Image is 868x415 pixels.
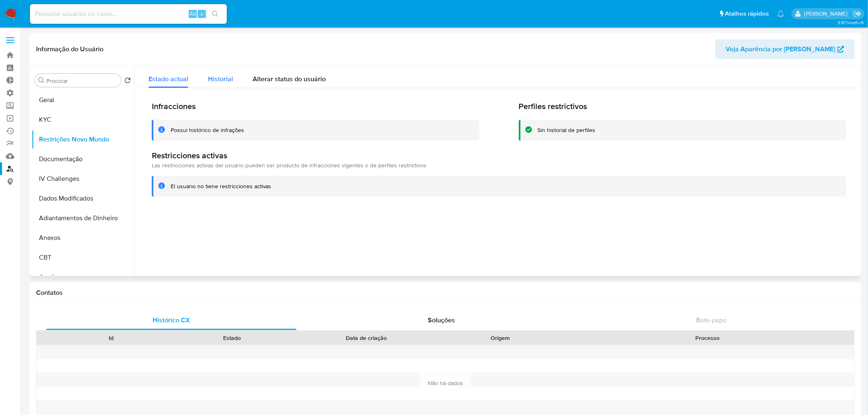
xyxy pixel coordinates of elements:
[32,149,134,169] button: Documentação
[725,9,769,18] span: Atalhos rápidos
[446,334,555,342] div: Origem
[32,189,134,208] button: Dados Modificados
[32,110,134,130] button: KYC
[38,77,45,84] button: Procurar
[726,39,836,59] span: Veja Aparência por [PERSON_NAME]
[177,334,286,342] div: Estado
[32,90,134,110] button: Geral
[298,334,434,342] div: Data de criação
[190,10,196,18] span: Alt
[777,10,784,17] a: Notificações
[697,315,727,325] span: Bate-papo
[566,334,849,342] div: Processo
[36,289,855,297] h1: Contatos
[153,315,190,325] span: Histórico CX
[804,10,850,18] p: sabrina.lima@mercadopago.com.br
[46,77,118,84] input: Procurar
[32,228,134,248] button: Anexos
[36,45,103,53] h1: Informação do Usuário
[57,334,166,342] div: Id
[32,248,134,267] button: CBT
[32,130,134,149] button: Restrições Novo Mundo
[207,8,224,20] button: search-icon
[715,39,855,59] button: Veja Aparência por [PERSON_NAME]
[201,10,203,18] span: s
[32,267,134,287] button: Cartões
[32,169,134,189] button: IV Challenges
[30,9,227,19] input: Pesquise usuários ou casos...
[428,315,455,325] span: Soluções
[853,9,862,18] a: Sair
[124,77,131,86] button: Retornar ao pedido padrão
[32,208,134,228] button: Adiantamentos de Dinheiro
